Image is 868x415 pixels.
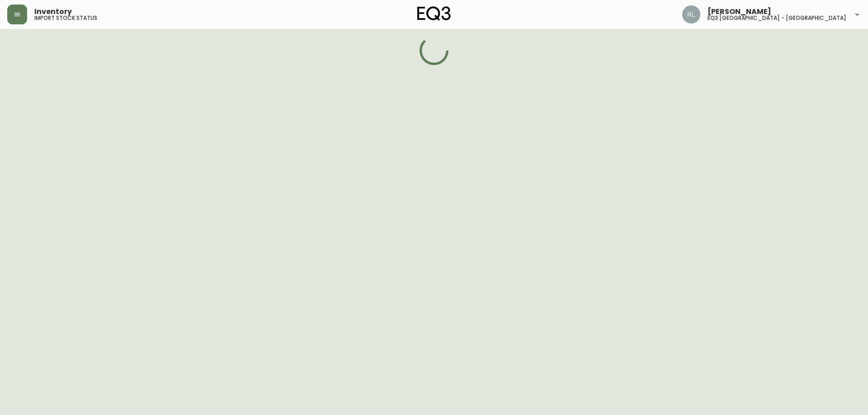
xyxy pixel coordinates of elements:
[417,6,451,21] img: logo
[708,15,846,21] h5: eq3 [GEOGRAPHIC_DATA] - [GEOGRAPHIC_DATA]
[34,8,72,15] span: Inventory
[708,8,771,15] span: [PERSON_NAME]
[682,5,700,23] img: 91cc3602ba8cb70ae1ccf1ad2913f397
[34,15,97,21] h5: import stock status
